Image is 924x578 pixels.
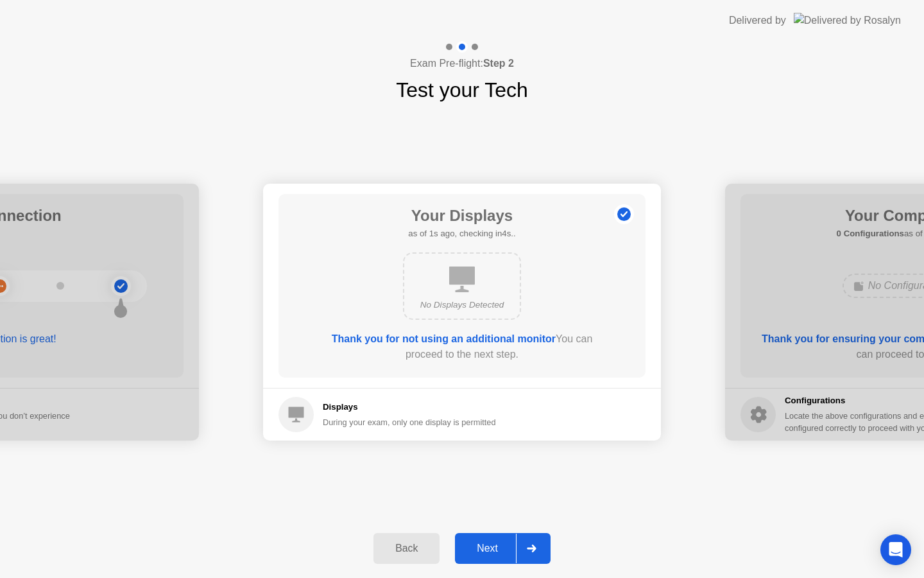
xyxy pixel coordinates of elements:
[373,533,440,564] button: Back
[794,13,901,28] img: Delivered by Rosalyn
[323,401,496,414] h5: Displays
[396,74,528,105] h1: Test your Tech
[880,534,911,565] div: Open Intercom Messenger
[729,13,786,28] div: Delivered by
[323,416,496,428] div: During your exam, only one display is permitted
[332,333,556,344] b: Thank you for not using an additional monitor
[315,331,609,362] div: You can proceed to the next step.
[415,299,509,311] div: No Displays Detected
[377,543,436,554] div: Back
[459,543,516,554] div: Next
[455,533,551,564] button: Next
[410,56,514,71] h4: Exam Pre-flight:
[483,58,514,69] b: Step 2
[408,204,515,227] h1: Your Displays
[408,227,515,240] h5: as of 1s ago, checking in4s..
